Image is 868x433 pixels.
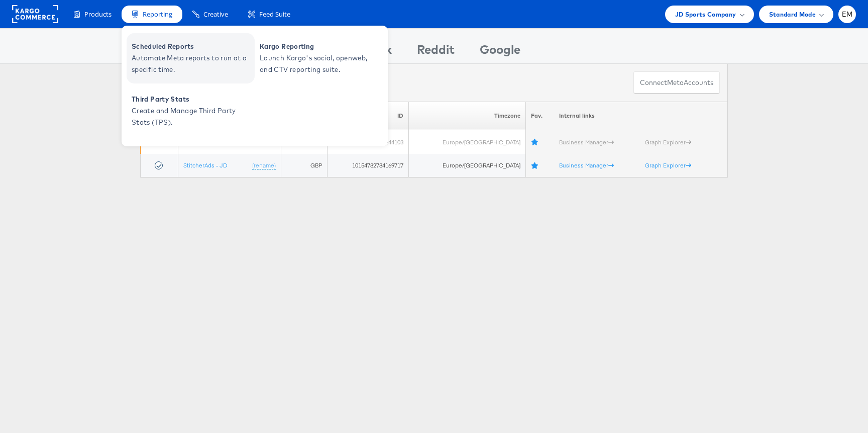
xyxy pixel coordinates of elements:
[842,11,853,18] span: EM
[127,86,255,136] a: Third Party Stats Create and Manage Third Party Stats (TPS).
[675,9,736,20] span: JD Sports Company
[132,94,252,105] span: Third Party Stats
[409,102,525,130] th: Timezone
[260,41,380,52] span: Kargo Reporting
[132,52,252,75] span: Automate Meta reports to run at a specific time.
[281,154,327,178] td: GBP
[667,78,684,88] span: meta
[645,161,691,169] a: Graph Explorer
[633,71,720,94] button: ConnectmetaAccounts
[255,33,383,83] a: Kargo Reporting Launch Kargo's social, openweb, and CTV reporting suite.
[259,10,290,19] span: Feed Suite
[203,10,228,19] span: Creative
[417,41,455,63] div: Reddit
[84,10,112,19] span: Products
[143,10,172,19] span: Reporting
[132,105,252,128] span: Create and Manage Third Party Stats (TPS).
[645,138,691,146] a: Graph Explorer
[132,41,252,52] span: Scheduled Reports
[183,161,227,169] a: StitcherAds - JD
[127,33,255,83] a: Scheduled Reports Automate Meta reports to run at a specific time.
[480,41,520,63] div: Google
[409,154,525,178] td: Europe/[GEOGRAPHIC_DATA]
[252,161,276,170] a: (rename)
[328,154,409,178] td: 10154782784169717
[559,138,614,146] a: Business Manager
[559,161,614,169] a: Business Manager
[409,130,525,154] td: Europe/[GEOGRAPHIC_DATA]
[260,52,380,75] span: Launch Kargo's social, openweb, and CTV reporting suite.
[769,9,816,20] span: Standard Mode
